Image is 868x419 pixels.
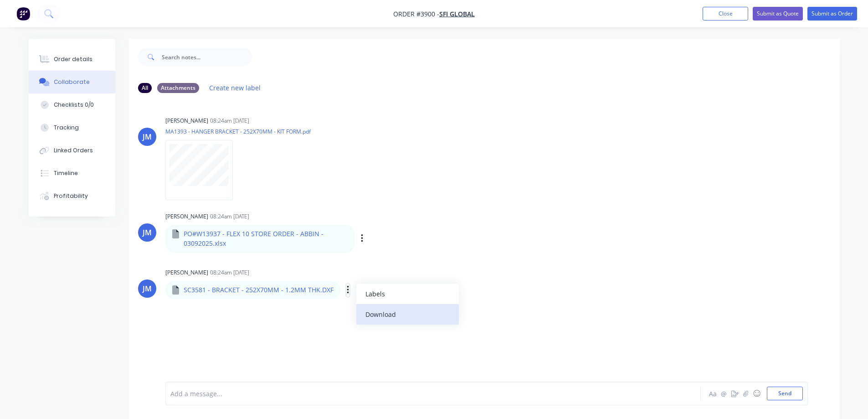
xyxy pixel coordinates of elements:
[165,212,208,221] div: [PERSON_NAME]
[54,169,78,177] div: Timeline
[165,128,311,135] p: MA1393 - HANGER BRACKET - 252X70MM - KIT FORM.pdf
[719,388,729,399] button: @
[751,388,762,399] button: ☺
[143,131,152,142] div: JM
[54,55,92,63] div: Order details
[143,227,152,238] div: JM
[393,10,439,18] span: Order #3900 -
[29,93,115,116] button: Checklists 0/0
[54,124,79,132] div: Tracking
[184,285,334,295] p: SC3581 - BRACKET - 252X70MM - 1.2MM THK.DXF
[165,117,208,125] div: [PERSON_NAME]
[29,71,115,93] button: Collaborate
[356,304,459,325] button: Download
[29,162,115,185] button: Timeline
[210,269,249,277] div: 08:24am [DATE]
[708,388,719,399] button: Aa
[138,83,152,93] div: All
[29,139,115,162] button: Linked Orders
[210,212,249,221] div: 08:24am [DATE]
[143,283,152,294] div: JM
[54,78,90,86] div: Collaborate
[54,101,94,109] div: Checklists 0/0
[356,284,459,304] button: Labels
[210,117,249,125] div: 08:24am [DATE]
[165,269,208,277] div: [PERSON_NAME]
[807,7,857,21] button: Submit as Order
[54,192,88,200] div: Profitability
[29,116,115,139] button: Tracking
[767,387,803,400] button: Send
[703,7,748,21] button: Close
[16,7,30,21] img: Factory
[439,10,475,18] a: SFI GLOBAL
[184,229,348,248] p: PO#W13937 - FLEX 10 STORE ORDER - ABBIN - 03092025.xlsx
[29,48,115,71] button: Order details
[54,146,93,155] div: Linked Orders
[753,7,803,21] button: Submit as Quote
[205,82,266,94] button: Create new label
[157,83,199,93] div: Attachments
[162,48,252,66] input: Search notes...
[29,185,115,207] button: Profitability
